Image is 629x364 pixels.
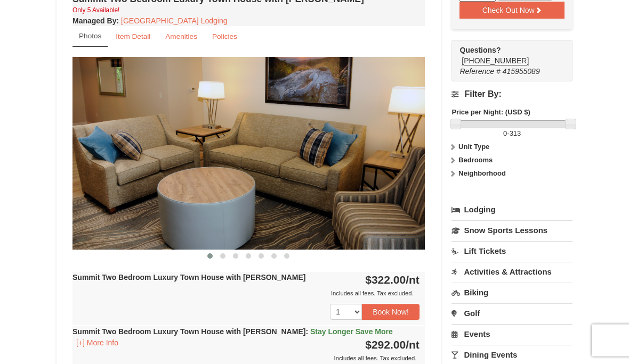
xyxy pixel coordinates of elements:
[459,46,501,55] strong: Questions?
[72,17,116,26] span: Managed By
[451,109,530,117] strong: Price per Night: (USD $)
[459,2,565,19] button: Check Out Now
[459,68,500,76] span: Reference #
[72,17,119,26] strong: :
[451,283,572,303] a: Biking
[458,156,493,164] strong: Bedrooms
[451,221,572,241] a: Snow Sports Lessons
[503,68,540,76] span: 415955089
[305,328,308,336] span: :
[451,304,572,324] a: Golf
[205,27,244,47] a: Policies
[121,17,227,26] a: [GEOGRAPHIC_DATA] Lodging
[72,27,108,47] a: Photos
[72,57,425,250] img: 18876286-202-fb468a36.png
[503,130,507,138] span: 0
[362,304,420,320] button: Book Now!
[116,33,150,41] small: Item Detail
[72,274,305,282] strong: Summit Two Bedroom Luxury Town House with [PERSON_NAME]
[365,274,420,286] strong: $322.00
[158,27,204,47] a: Amenities
[451,325,572,344] a: Events
[458,170,506,178] strong: Neighborhood
[72,7,119,14] small: Only 5 Available!
[406,274,420,286] span: /nt
[310,328,393,336] span: Stay Longer Save More
[212,33,237,41] small: Policies
[451,242,572,261] a: Lift Tickets
[451,129,572,139] label: -
[406,339,420,351] span: /nt
[165,33,197,41] small: Amenities
[109,27,157,47] a: Item Detail
[72,328,393,336] strong: Summit Two Bedroom Luxury Town House with [PERSON_NAME]
[451,262,572,282] a: Activities & Attractions
[365,339,406,351] span: $292.00
[72,337,122,349] button: [+] More Info
[451,201,572,220] a: Lodging
[458,143,489,151] strong: Unit Type
[451,90,572,100] h4: Filter By:
[72,288,420,299] div: Includes all fees. Tax excluded.
[79,32,101,40] small: Photos
[510,130,521,138] span: 313
[72,353,420,364] div: Includes all fees. Tax excluded.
